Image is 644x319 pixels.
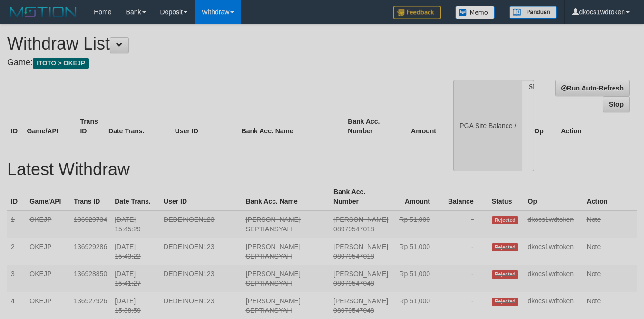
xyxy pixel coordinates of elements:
[246,243,301,260] a: [PERSON_NAME] SEPTIANSYAH
[492,270,518,279] span: Rejected
[333,270,388,278] span: [PERSON_NAME]
[587,270,601,278] a: Note
[524,238,583,265] td: dkocs1wdtoken
[557,113,637,140] th: Action
[7,113,23,140] th: ID
[444,210,488,238] td: -
[492,243,518,251] span: Rejected
[70,265,111,292] td: 136928850
[246,297,301,314] a: [PERSON_NAME] SEPTIANSYAH
[7,160,637,179] h1: Latest Withdraw
[160,238,242,265] td: DEDEINOEN123
[587,243,601,250] a: Note
[455,6,495,19] img: Button%20Memo.svg
[393,238,444,265] td: Rp 51,000
[524,210,583,238] td: dkocs1wdtoken
[492,298,518,306] span: Rejected
[7,210,26,238] td: 1
[246,216,301,233] a: [PERSON_NAME] SEPTIANSYAH
[530,113,557,140] th: Op
[7,34,420,53] h1: Withdraw List
[333,279,374,287] span: 08979547048
[70,210,111,238] td: 136929734
[509,6,557,19] img: panduan.png
[238,113,344,140] th: Bank Acc. Name
[23,113,77,140] th: Game/API
[524,183,583,210] th: Op
[171,113,238,140] th: User ID
[333,297,388,305] span: [PERSON_NAME]
[453,80,522,171] div: PGA Site Balance /
[393,183,444,210] th: Amount
[444,183,488,210] th: Balance
[393,210,444,238] td: Rp 51,000
[105,113,171,140] th: Date Trans.
[111,238,160,265] td: [DATE] 15:43:22
[583,183,637,210] th: Action
[444,265,488,292] td: -
[488,183,524,210] th: Status
[111,265,160,292] td: [DATE] 15:41:27
[397,113,450,140] th: Amount
[26,265,70,292] td: OKEJP
[7,265,26,292] td: 3
[7,183,26,210] th: ID
[242,183,330,210] th: Bank Acc. Name
[7,5,79,19] img: MOTION_logo.png
[444,238,488,265] td: -
[333,252,374,260] span: 08979547018
[344,113,397,140] th: Bank Acc. Number
[33,58,89,69] span: ITOTO > OKEJP
[160,183,242,210] th: User ID
[111,210,160,238] td: [DATE] 15:45:29
[450,113,499,140] th: Balance
[587,216,601,223] a: Note
[7,238,26,265] td: 2
[393,6,441,19] img: Feedback.jpg
[333,307,374,314] span: 08979547048
[26,210,70,238] td: OKEJP
[330,183,393,210] th: Bank Acc. Number
[333,243,388,250] span: [PERSON_NAME]
[160,210,242,238] td: DEDEINOEN123
[26,238,70,265] td: OKEJP
[524,265,583,292] td: dkocs1wdtoken
[246,270,301,287] a: [PERSON_NAME] SEPTIANSYAH
[70,183,111,210] th: Trans ID
[393,265,444,292] td: Rp 51,000
[333,216,388,223] span: [PERSON_NAME]
[492,216,518,224] span: Rejected
[555,80,630,96] a: Run Auto-Refresh
[70,238,111,265] td: 136929286
[76,113,105,140] th: Trans ID
[26,183,70,210] th: Game/API
[160,265,242,292] td: DEDEINOEN123
[333,225,374,233] span: 08979547018
[7,58,420,68] h4: Game:
[111,183,160,210] th: Date Trans.
[587,297,601,305] a: Note
[603,96,630,112] a: Stop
